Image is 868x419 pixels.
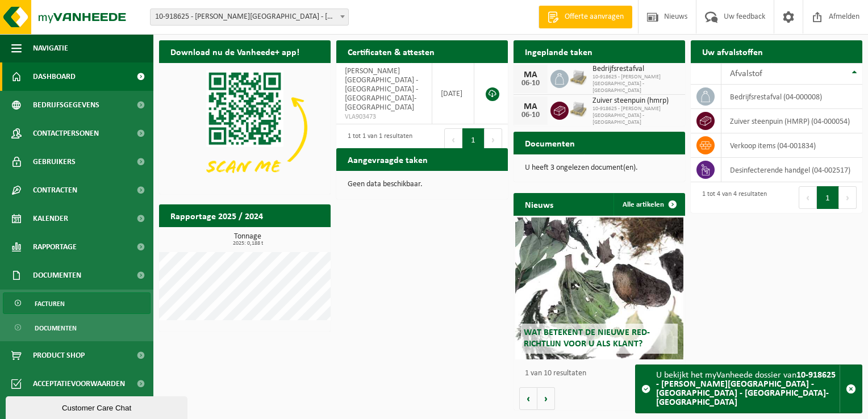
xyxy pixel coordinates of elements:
[342,127,412,152] div: 1 tot 1 van 1 resultaten
[839,186,857,209] button: Next
[151,9,348,25] span: 10-918625 - STACI BELGIUM - DOORNPARK - BEVEREN-WAAS
[721,158,862,182] td: desinfecterende handgel (04-002517)
[592,65,679,74] span: Bedrijfsrestafval
[33,261,81,290] span: Documenten
[165,233,331,246] h3: Tonnage
[539,6,632,28] a: Offerte aanvragen
[345,112,423,121] span: VLA903473
[656,365,840,413] div: U bekijkt het myVanheede dossier van
[246,227,329,249] a: Bekijk rapportage
[33,341,85,370] span: Product Shop
[514,193,565,215] h2: Nieuws
[159,204,274,227] h2: Rapportage 2025 / 2024
[519,102,542,111] div: MA
[721,109,862,133] td: zuiver steenpuin (HMRP) (04-000054)
[721,133,862,158] td: verkoop items (04-001834)
[348,181,496,188] p: Geen data beschikbaar.
[35,317,77,339] span: Documenten
[696,185,767,210] div: 1 tot 4 van 4 resultaten
[33,91,99,119] span: Bedrijfsgegevens
[592,97,679,106] span: Zuiver steenpuin (hmrp)
[592,74,679,94] span: 10-918625 - [PERSON_NAME][GEOGRAPHIC_DATA] - [GEOGRAPHIC_DATA]
[33,176,77,204] span: Contracten
[345,67,418,112] span: [PERSON_NAME][GEOGRAPHIC_DATA] - [GEOGRAPHIC_DATA] - [GEOGRAPHIC_DATA]-[GEOGRAPHIC_DATA]
[165,241,331,246] span: 2025: 0,188 t
[336,148,439,170] h2: Aangevraagde taken
[33,119,99,148] span: Contactpersonen
[3,317,151,338] a: Documenten
[569,100,588,119] img: LP-PA-00000-WDN-11
[33,370,125,398] span: Acceptatievoorwaarden
[159,63,331,192] img: Download de VHEPlus App
[519,387,537,410] button: Vorige
[519,79,542,87] div: 06-10
[691,40,774,62] h2: Uw afvalstoffen
[432,63,474,124] td: [DATE]
[150,9,349,26] span: 10-918625 - STACI BELGIUM - DOORNPARK - BEVEREN-WAAS
[6,394,190,419] iframe: chat widget
[519,70,542,79] div: MA
[817,186,839,209] button: 1
[656,371,836,407] strong: 10-918625 - [PERSON_NAME][GEOGRAPHIC_DATA] - [GEOGRAPHIC_DATA] - [GEOGRAPHIC_DATA]-[GEOGRAPHIC_DATA]
[514,132,586,154] h2: Documenten
[159,40,311,62] h2: Download nu de Vanheede+ app!
[537,387,555,410] button: Volgende
[525,370,679,378] p: 1 van 10 resultaten
[592,106,679,126] span: 10-918625 - [PERSON_NAME][GEOGRAPHIC_DATA] - [GEOGRAPHIC_DATA]
[730,69,762,78] span: Afvalstof
[336,40,446,62] h2: Certificaten & attesten
[562,11,627,23] span: Offerte aanvragen
[462,128,485,151] button: 1
[33,233,77,261] span: Rapportage
[444,128,462,151] button: Previous
[569,68,588,87] img: LP-PA-00000-WDN-11
[515,217,683,359] a: Wat betekent de nieuwe RED-richtlijn voor u als klant?
[35,293,65,315] span: Facturen
[721,85,862,109] td: bedrijfsrestafval (04-000008)
[485,128,502,151] button: Next
[33,148,76,176] span: Gebruikers
[33,204,68,233] span: Kalender
[799,186,817,209] button: Previous
[524,328,650,348] span: Wat betekent de nieuwe RED-richtlijn voor u als klant?
[525,164,674,172] p: U heeft 3 ongelezen document(en).
[514,40,604,62] h2: Ingeplande taken
[33,34,68,62] span: Navigatie
[3,292,151,314] a: Facturen
[614,193,684,216] a: Alle artikelen
[33,62,76,91] span: Dashboard
[519,111,542,119] div: 06-10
